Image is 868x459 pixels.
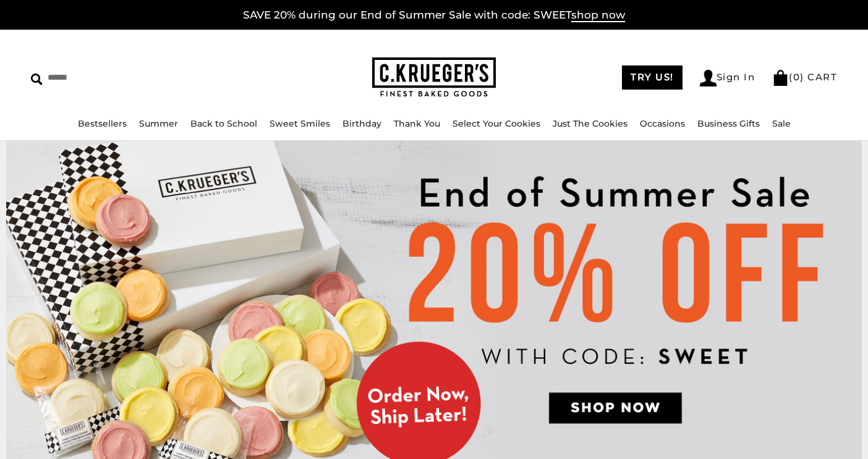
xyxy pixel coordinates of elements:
a: SAVE 20% during our End of Summer Sale with code: SWEETshop now [243,9,625,22]
span: 0 [793,71,801,83]
a: Bestsellers [78,118,127,129]
img: Bag [772,70,789,86]
a: Just The Cookies [553,118,628,129]
input: Search [31,68,219,87]
a: Thank You [394,118,440,129]
a: Sweet Smiles [270,118,330,129]
a: Summer [139,118,178,129]
a: Select Your Cookies [453,118,540,129]
a: Back to School [190,118,257,129]
img: Account [700,70,717,86]
img: C.KRUEGER'S [372,57,496,98]
a: Occasions [640,118,685,129]
span: shop now [571,9,625,22]
a: Sale [772,118,791,129]
a: (0) CART [772,71,837,83]
a: Business Gifts [697,118,760,129]
a: Sign In [700,70,755,86]
img: Search [31,74,43,85]
a: TRY US! [622,65,683,90]
a: Birthday [343,118,381,129]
